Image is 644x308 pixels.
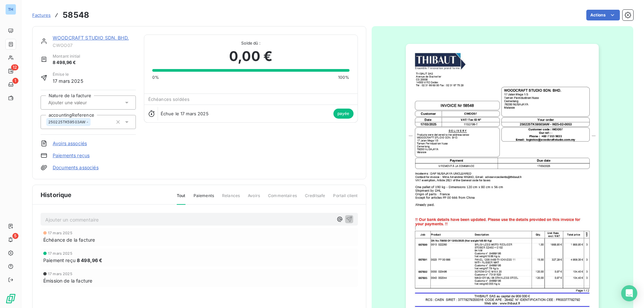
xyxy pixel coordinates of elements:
span: Échéance de la facture [43,236,95,243]
a: Paiements reçus [53,152,90,159]
a: Avoirs associés [53,140,87,147]
span: Paiements [194,193,214,204]
span: Échue le 17 mars 2025 [161,111,209,116]
span: 8 498,96 € [53,59,80,66]
div: TH [5,4,16,15]
a: WOODCRAFT STUDIO SDN. BHD. [53,35,129,41]
span: 17 mars 2025 [48,272,72,276]
span: 8 498,96 € [77,257,103,264]
h3: 58548 [63,9,89,21]
span: 17 mars 2025 [53,77,83,84]
span: 0,00 € [229,46,272,66]
button: Actions [586,10,620,20]
span: Échéances soldées [148,97,190,102]
span: 100% [338,74,350,80]
img: Logo LeanPay [5,293,16,304]
span: 17 mars 2025 [48,251,72,255]
span: Creditsafe [305,193,325,204]
span: Émise le [53,71,83,77]
span: 17 mars 2025 [48,231,72,235]
span: Avoirs [248,193,260,204]
a: Documents associés [53,164,99,171]
span: Historique [41,190,72,199]
span: 12 [11,64,18,70]
span: payée [333,109,354,119]
span: 1 [12,78,18,84]
input: Ajouter une valeur [48,100,115,106]
span: Tout [177,193,185,205]
div: Open Intercom Messenger [621,285,637,301]
span: CWOO07 [53,43,136,48]
span: Portail client [333,193,358,204]
span: Émission de la facture [43,277,92,284]
span: Paiement reçu [43,257,75,264]
span: 0% [152,74,159,80]
span: Solde dû : [152,40,350,46]
span: 250225TK59503AW - [48,120,89,124]
span: Relances [222,193,240,204]
span: Commentaires [268,193,297,204]
span: Factures [32,12,51,18]
a: Factures [32,12,51,18]
span: 5 [12,233,18,239]
span: Montant initial [53,53,80,59]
